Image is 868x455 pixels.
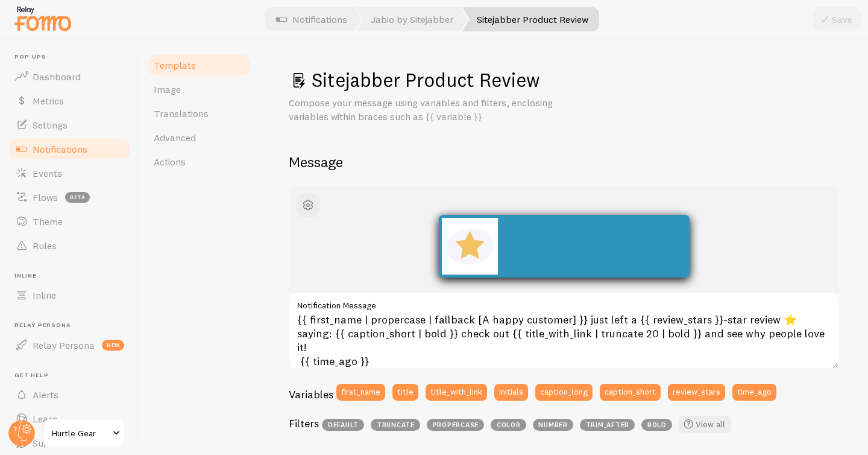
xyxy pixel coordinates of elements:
[154,83,181,95] span: Image
[33,95,64,107] span: Metrics
[7,65,131,89] a: Dashboard
[146,101,252,126] a: Translations
[679,416,731,433] a: View all
[14,53,131,61] span: Pop-ups
[14,322,131,329] span: Relay Persona
[154,107,209,119] span: Translations
[7,89,131,113] a: Metrics
[491,419,526,431] span: color
[7,185,131,209] a: Flows beta
[732,384,776,401] button: time_ago
[33,143,87,155] span: Notifications
[7,407,131,431] a: Learn
[154,156,186,168] span: Actions
[494,384,528,401] button: initials
[7,333,131,357] a: Relay Persona new
[33,289,56,301] span: Inline
[52,426,109,441] span: Hurtle Gear
[102,340,124,351] span: new
[289,292,839,313] label: Notification Message
[33,119,68,131] span: Settings
[427,419,484,431] span: propercase
[33,240,57,252] span: Rules
[336,384,385,401] button: first_name
[580,419,635,431] span: trim_after
[146,77,252,101] a: Image
[154,132,196,144] span: Advanced
[322,419,364,431] span: default
[154,59,196,71] span: Template
[33,413,57,425] span: Learn
[33,339,95,351] span: Relay Persona
[7,137,131,161] a: Notifications
[14,372,131,380] span: Get Help
[7,113,131,137] a: Settings
[392,384,418,401] button: title
[33,71,81,83] span: Dashboard
[33,389,58,401] span: Alerts
[442,218,498,275] img: Fomo
[33,215,63,227] span: Theme
[33,191,58,203] span: Flows
[14,272,131,280] span: Inline
[533,419,573,431] span: number
[535,384,593,401] button: caption_long
[146,126,252,150] a: Advanced
[289,416,319,430] h3: Filters
[7,234,131,258] a: Rules
[7,383,131,407] a: Alerts
[289,387,333,401] h3: Variables
[289,153,839,171] h2: Message
[668,384,725,401] button: review_stars
[7,209,131,234] a: Theme
[33,167,62,179] span: Events
[146,150,252,174] a: Actions
[65,192,90,203] span: beta
[43,419,125,448] a: Hurtle Gear
[641,419,672,431] span: bold
[7,161,131,185] a: Events
[600,384,661,401] button: caption_short
[426,384,487,401] button: title_with_link
[371,419,420,431] span: truncate
[7,283,131,307] a: Inline
[289,96,578,124] p: Compose your message using variables and filters, enclosing variables within braces such as {{ va...
[146,53,252,77] a: Template
[13,3,73,34] img: fomo-relay-logo-orange.svg
[289,68,839,92] h1: Sitejabber Product Review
